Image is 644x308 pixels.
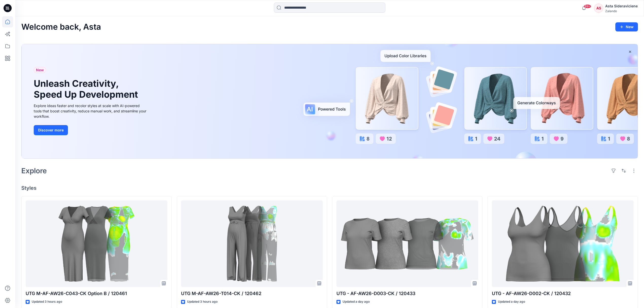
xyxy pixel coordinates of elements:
p: UTG - AF-AW26-D003-CK / 120433 [336,290,478,297]
div: Asta Sideraviciene [605,3,638,9]
div: AS [594,4,603,13]
h2: Explore [21,167,47,175]
button: New [615,22,638,31]
p: Updated a day ago [343,299,370,304]
p: UTG - AF-AW26-D002-CK / 120432 [492,290,634,297]
p: Updated 3 hours ago [187,299,218,304]
button: Discover more [34,125,68,135]
h2: Welcome back, Asta [21,22,101,32]
a: Discover more [34,125,148,135]
h1: Unleash Creativity, Speed Up Development [34,78,140,100]
a: UTG M-AF-AW26-C043-CK Option B / 120461 [26,200,167,287]
p: UTG M-AF-AW26-T014-CK / 120462 [181,290,323,297]
a: UTG - AF-AW26-D003-CK / 120433 [336,200,478,287]
div: Explore ideas faster and recolor styles at scale with AI-powered tools that boost creativity, red... [34,103,148,119]
h4: Styles [21,185,638,191]
div: Zalando [605,9,638,13]
a: UTG M-AF-AW26-T014-CK / 120462 [181,200,323,287]
span: New [36,67,44,73]
a: UTG - AF-AW26-D002-CK / 120432 [492,200,634,287]
p: Updated a day ago [498,299,525,304]
p: UTG M-AF-AW26-C043-CK Option B / 120461 [26,290,167,297]
p: Updated 3 hours ago [32,299,62,304]
span: 99+ [584,4,591,8]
